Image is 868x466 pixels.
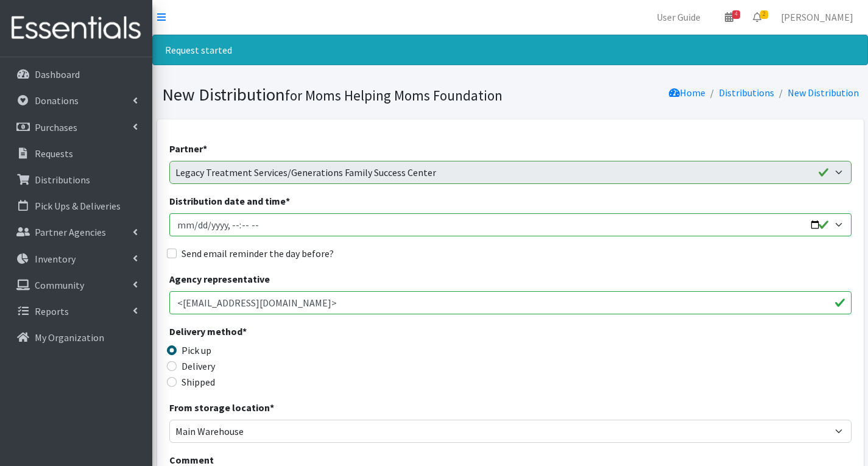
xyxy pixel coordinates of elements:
[169,400,274,415] label: From storage location
[152,35,868,65] div: Request started
[182,343,211,358] label: Pick up
[35,226,106,238] p: Partner Agencies
[35,305,69,317] p: Reports
[5,115,147,139] a: Purchases
[285,86,503,104] small: for Moms Helping Moms Foundation
[669,86,705,99] a: Home
[270,401,274,414] abbr: required
[35,121,77,133] p: Purchases
[760,10,768,19] span: 2
[788,86,859,99] a: New Distribution
[5,88,147,113] a: Donations
[35,253,76,265] p: Inventory
[182,375,215,389] label: Shipped
[771,5,863,29] a: [PERSON_NAME]
[647,5,710,29] a: User Guide
[35,279,84,291] p: Community
[169,272,270,286] label: Agency representative
[5,194,147,218] a: Pick Ups & Deliveries
[169,324,340,343] legend: Delivery method
[5,299,147,323] a: Reports
[5,325,147,350] a: My Organization
[35,147,73,160] p: Requests
[715,5,743,29] a: 4
[5,247,147,271] a: Inventory
[5,273,147,297] a: Community
[162,84,506,105] h1: New Distribution
[182,246,334,261] label: Send email reminder the day before?
[743,5,771,29] a: 2
[35,174,90,186] p: Distributions
[182,359,215,373] label: Delivery
[35,200,121,212] p: Pick Ups & Deliveries
[203,143,207,155] abbr: required
[5,8,147,49] img: HumanEssentials
[5,168,147,192] a: Distributions
[35,94,79,107] p: Donations
[35,331,104,344] p: My Organization
[286,195,290,207] abbr: required
[169,194,290,208] label: Distribution date and time
[169,141,207,156] label: Partner
[35,68,80,80] p: Dashboard
[5,220,147,244] a: Partner Agencies
[719,86,774,99] a: Distributions
[242,325,247,337] abbr: required
[5,62,147,86] a: Dashboard
[5,141,147,166] a: Requests
[732,10,740,19] span: 4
